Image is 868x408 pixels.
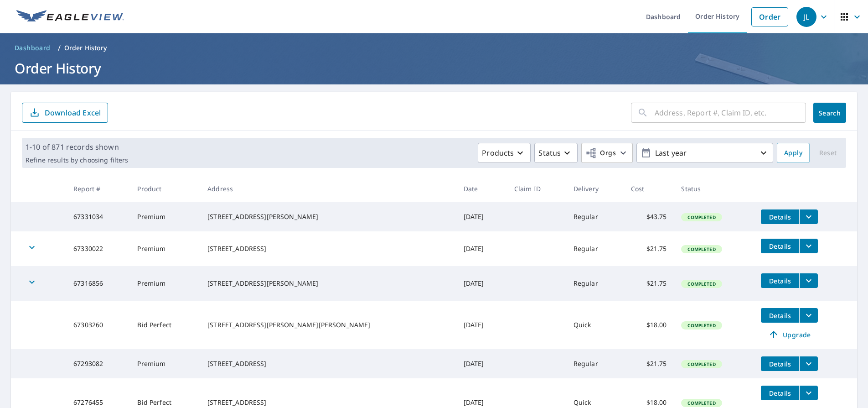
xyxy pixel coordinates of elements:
[766,360,794,368] span: Details
[130,301,200,349] td: Bid Perfect
[566,231,624,266] td: Regular
[566,175,624,202] th: Delivery
[58,42,61,53] li: /
[130,349,200,378] td: Premium
[585,147,616,159] span: Orgs
[682,214,721,220] span: Completed
[761,386,799,400] button: detailsBtn-67276455
[821,109,839,117] span: Search
[130,266,200,301] td: Premium
[15,43,51,52] span: Dashboard
[538,147,561,158] p: Status
[26,156,128,164] p: Refine results by choosing filters
[207,359,449,368] div: [STREET_ADDRESS]
[624,202,674,231] td: $43.75
[482,147,514,158] p: Products
[777,143,810,163] button: Apply
[655,100,806,126] input: Address, Report #, Claim ID, etc.
[796,7,816,27] div: JL
[207,212,449,221] div: [STREET_ADDRESS][PERSON_NAME]
[766,242,794,251] span: Details
[22,103,108,123] button: Download Excel
[636,143,773,163] button: Last year
[799,209,818,224] button: filesDropdownBtn-67331034
[566,349,624,378] td: Regular
[682,400,721,406] span: Completed
[799,356,818,371] button: filesDropdownBtn-67293082
[682,322,721,329] span: Completed
[766,277,794,285] span: Details
[799,386,818,400] button: filesDropdownBtn-67276455
[534,143,578,163] button: Status
[130,175,200,202] th: Product
[761,273,799,288] button: detailsBtn-67316856
[66,266,130,301] td: 67316856
[761,356,799,371] button: detailsBtn-67293082
[130,202,200,231] td: Premium
[456,349,507,378] td: [DATE]
[66,231,130,266] td: 67330022
[624,231,674,266] td: $21.75
[566,202,624,231] td: Regular
[624,266,674,301] td: $21.75
[766,389,794,398] span: Details
[64,43,107,52] p: Order History
[566,301,624,349] td: Quick
[207,279,449,288] div: [STREET_ADDRESS][PERSON_NAME]
[799,239,818,253] button: filesDropdownBtn-67330022
[674,175,754,202] th: Status
[682,281,721,287] span: Completed
[624,349,674,378] td: $21.75
[207,398,449,407] div: [STREET_ADDRESS]
[581,143,633,163] button: Orgs
[761,327,818,342] a: Upgrade
[766,329,812,340] span: Upgrade
[16,10,124,24] img: EV Logo
[624,301,674,349] td: $18.00
[456,202,507,231] td: [DATE]
[682,246,721,252] span: Completed
[207,244,449,253] div: [STREET_ADDRESS]
[766,213,794,221] span: Details
[784,147,802,159] span: Apply
[66,349,130,378] td: 67293082
[766,311,794,320] span: Details
[11,41,857,55] nav: breadcrumb
[478,143,531,163] button: Products
[45,108,101,118] p: Download Excel
[66,202,130,231] td: 67331034
[11,41,54,55] a: Dashboard
[66,301,130,349] td: 67303260
[507,175,566,202] th: Claim ID
[682,361,721,367] span: Completed
[456,301,507,349] td: [DATE]
[799,273,818,288] button: filesDropdownBtn-67316856
[130,231,200,266] td: Premium
[761,308,799,323] button: detailsBtn-67303260
[761,239,799,253] button: detailsBtn-67330022
[651,145,758,161] p: Last year
[799,308,818,323] button: filesDropdownBtn-67303260
[751,7,788,26] a: Order
[456,266,507,301] td: [DATE]
[566,266,624,301] td: Regular
[207,320,449,330] div: [STREET_ADDRESS][PERSON_NAME][PERSON_NAME]
[813,103,846,123] button: Search
[761,209,799,224] button: detailsBtn-67331034
[11,59,857,78] h1: Order History
[456,175,507,202] th: Date
[456,231,507,266] td: [DATE]
[26,141,128,152] p: 1-10 of 871 records shown
[200,175,456,202] th: Address
[66,175,130,202] th: Report #
[624,175,674,202] th: Cost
